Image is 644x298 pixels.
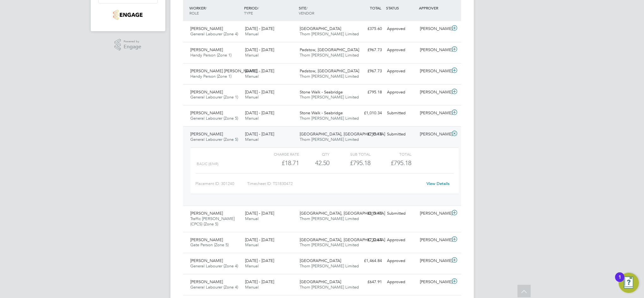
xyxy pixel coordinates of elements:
[300,52,359,58] span: Thorn [PERSON_NAME] Limited
[299,158,330,168] div: 42.50
[191,279,223,284] span: [PERSON_NAME]
[300,26,341,31] span: [GEOGRAPHIC_DATA]
[385,208,418,219] div: Submitted
[191,31,238,37] span: General Labourer (Zone 4)
[124,44,141,50] span: Engage
[245,89,274,95] span: [DATE] - [DATE]
[300,131,385,137] span: [GEOGRAPHIC_DATA], [GEOGRAPHIC_DATA]
[300,31,359,37] span: Thorn [PERSON_NAME] Limited
[98,10,158,20] a: Go to home page
[191,68,261,74] span: [PERSON_NAME] [PERSON_NAME]…
[385,277,418,287] div: Approved
[300,279,341,284] span: [GEOGRAPHIC_DATA]
[245,94,259,100] span: Manual
[385,129,418,140] div: Submitted
[352,87,385,98] div: £795.18
[417,45,450,55] div: [PERSON_NAME]
[188,2,243,19] div: WORKER
[245,47,274,52] span: [DATE] - [DATE]
[426,181,450,186] a: View Details
[245,52,259,58] span: Manual
[191,52,232,58] span: Handy Person (Zone 1)
[191,74,232,79] span: Handy Person (Zone 1)
[417,66,450,76] div: [PERSON_NAME]
[206,5,207,10] span: /
[245,137,259,142] span: Manual
[245,258,274,263] span: [DATE] - [DATE]
[417,87,450,98] div: [PERSON_NAME]
[191,26,223,31] span: [PERSON_NAME]
[244,10,253,15] span: TYPE
[191,131,223,137] span: [PERSON_NAME]
[191,137,238,142] span: General Labourer (Zone 5)
[299,10,314,15] span: VENDOR
[245,74,259,79] span: Manual
[352,66,385,76] div: £967.73
[300,94,359,100] span: Thorn [PERSON_NAME] Limited
[385,256,418,266] div: Approved
[300,284,359,290] span: Thorn [PERSON_NAME] Limited
[245,68,274,74] span: [DATE] - [DATE]
[300,74,359,79] span: Thorn [PERSON_NAME] Limited
[245,237,274,242] span: [DATE] - [DATE]
[258,158,299,168] div: £18.71
[245,26,274,31] span: [DATE] - [DATE]
[300,137,359,142] span: Thorn [PERSON_NAME] Limited
[371,150,411,158] div: Total
[417,129,450,140] div: [PERSON_NAME]
[385,108,418,118] div: Submitted
[191,216,235,227] span: Traffic [PERSON_NAME] (CPCS) (Zone 5)
[352,235,385,245] div: £732.64
[245,116,259,121] span: Manual
[245,216,259,221] span: Manual
[114,39,141,51] a: Powered byEngage
[191,242,229,247] span: Gate Person (Zone 5)
[352,45,385,55] div: £967.73
[352,108,385,118] div: £1,010.34
[245,211,274,216] span: [DATE] - [DATE]
[191,47,223,52] span: [PERSON_NAME]
[352,129,385,140] div: £795.18
[417,108,450,118] div: [PERSON_NAME]
[385,87,418,98] div: Approved
[258,150,299,158] div: Charge rate
[300,216,359,221] span: Thorn [PERSON_NAME] Limited
[191,116,238,121] span: General Labourer (Zone 5)
[113,10,143,20] img: thornbaker-logo-retina.png
[191,89,223,95] span: [PERSON_NAME]
[245,242,259,247] span: Manual
[300,211,385,216] span: [GEOGRAPHIC_DATA], [GEOGRAPHIC_DATA]
[385,2,418,14] div: STATUS
[191,94,238,100] span: General Labourer (Zone 1)
[352,24,385,34] div: £375.60
[385,24,418,34] div: Approved
[352,208,385,219] div: £819.40
[352,256,385,266] div: £1,464.84
[330,158,371,168] div: £795.18
[300,89,343,95] span: Stone Walk - Seabridge
[245,131,274,137] span: [DATE] - [DATE]
[300,68,359,74] span: Padstow, [GEOGRAPHIC_DATA]
[370,5,382,10] span: TOTAL
[300,110,343,116] span: Stone Walk - Seabridge
[391,159,411,167] span: £795.18
[191,237,223,242] span: [PERSON_NAME]
[385,235,418,245] div: Approved
[190,10,199,15] span: ROLE
[297,2,352,19] div: SITE
[300,258,341,263] span: [GEOGRAPHIC_DATA]
[191,263,238,269] span: General Labourer (Zone 4)
[245,110,274,116] span: [DATE] - [DATE]
[197,162,219,166] span: Basic (£/HR)
[245,263,259,269] span: Manual
[417,277,450,287] div: [PERSON_NAME]
[196,179,247,189] div: Placement ID: 301240
[306,5,308,10] span: /
[300,237,385,242] span: [GEOGRAPHIC_DATA], [GEOGRAPHIC_DATA]
[191,110,223,116] span: [PERSON_NAME]
[417,2,450,14] div: APPROVER
[618,277,621,285] div: 1
[619,273,639,293] button: Open Resource Center, 1 new notification
[300,242,359,247] span: Thorn [PERSON_NAME] Limited
[242,2,297,19] div: PERIOD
